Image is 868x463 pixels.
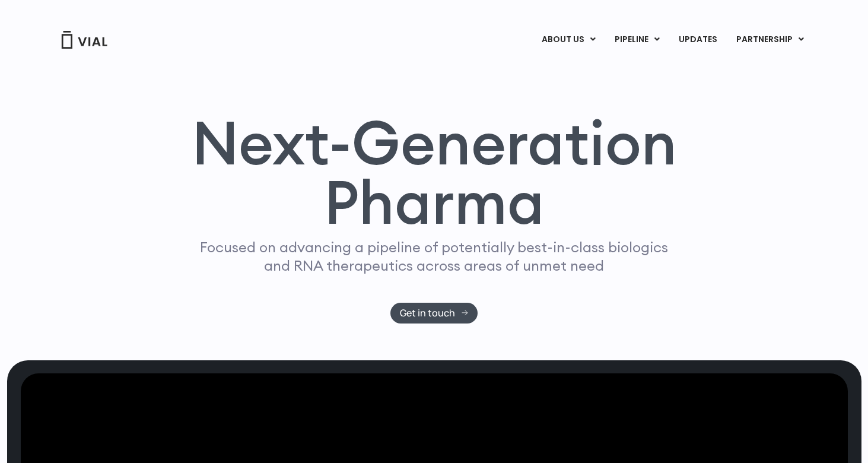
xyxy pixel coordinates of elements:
[605,30,669,50] a: PIPELINEMenu Toggle
[61,31,108,49] img: Vial Logo
[669,30,726,50] a: UPDATES
[177,113,691,233] h1: Next-Generation Pharma
[195,238,673,275] p: Focused on advancing a pipeline of potentially best-in-class biologics and RNA therapeutics acros...
[400,309,455,318] span: Get in touch
[390,303,478,324] a: Get in touch
[727,30,813,50] a: PARTNERSHIPMenu Toggle
[532,30,605,50] a: ABOUT USMenu Toggle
